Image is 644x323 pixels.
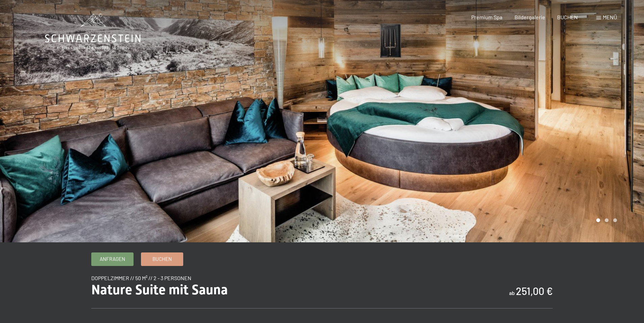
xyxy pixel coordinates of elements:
[91,275,191,281] span: Doppelzimmer // 50 m² // 2 - 3 Personen
[516,285,553,297] b: 251,00 €
[603,14,617,20] span: Menü
[515,14,545,20] a: Bildergalerie
[91,282,228,298] span: Nature Suite mit Sauna
[92,253,133,266] a: Anfragen
[471,14,502,20] a: Premium Spa
[557,14,578,20] a: BUCHEN
[152,255,172,263] span: Buchen
[509,290,515,296] span: ab
[100,255,125,263] span: Anfragen
[141,253,183,266] a: Buchen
